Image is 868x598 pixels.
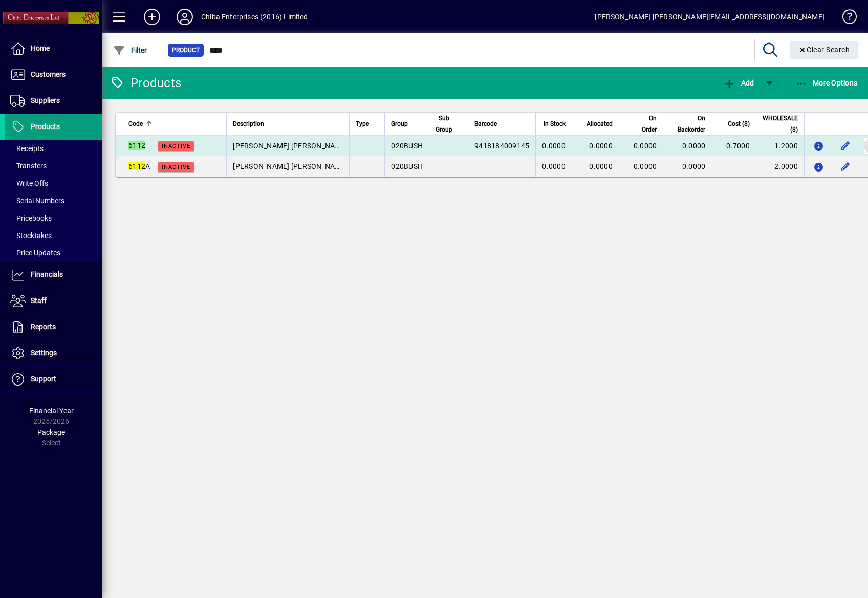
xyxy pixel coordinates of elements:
div: On Order [634,113,666,135]
a: Support [5,367,102,392]
span: [PERSON_NAME] [PERSON_NAME] [233,142,348,150]
a: Serial Numbers [5,192,102,209]
em: 6112 [128,162,145,170]
span: Write Offs [10,179,48,187]
button: More Options [793,74,860,92]
span: Barcode [474,118,497,130]
span: 0.0000 [682,162,706,170]
span: Products [31,122,60,131]
button: Filter [111,41,150,59]
a: Receipts [5,140,102,157]
span: Settings [31,349,57,357]
span: On Backorder [678,113,705,135]
span: Allocated [587,118,613,130]
span: Pricebooks [10,214,52,222]
span: Group [391,118,408,130]
div: Description [233,118,343,130]
span: On Order [634,113,657,135]
a: Reports [5,314,102,340]
span: Sub Group [436,113,452,135]
span: Add [723,79,754,87]
td: 1.2000 [756,136,804,156]
span: A [128,162,150,170]
span: Serial Numbers [10,197,64,205]
span: 0.0000 [589,162,613,170]
span: Home [31,44,50,52]
span: Staff [31,296,47,305]
span: Receipts [10,144,44,153]
td: 2.0000 [756,156,804,177]
button: Edit [837,138,854,154]
a: Knowledge Base [835,2,855,35]
span: 020BUSH [391,162,423,170]
span: Stocktakes [10,231,52,240]
div: In Stock [542,118,575,130]
span: Description [233,118,264,130]
em: 6112 [128,141,145,149]
span: Customers [31,70,66,78]
span: Clear Search [798,46,850,54]
span: Inactive [162,164,190,170]
a: Price Updates [5,244,102,262]
a: Write Offs [5,175,102,192]
button: Profile [168,8,201,26]
a: Suppliers [5,88,102,114]
span: Price Updates [10,249,60,257]
span: 0.0000 [682,142,706,150]
span: WHOLESALE ($) [763,113,798,135]
button: Add [721,74,756,92]
span: Code [128,118,143,130]
a: Settings [5,340,102,366]
div: Products [110,75,181,91]
span: [PERSON_NAME] [PERSON_NAME] [233,162,348,170]
a: Stocktakes [5,227,102,244]
span: Filter [113,46,147,54]
span: In Stock [544,118,566,130]
span: 020BUSH [391,142,423,150]
span: 0.0000 [634,162,657,170]
span: More Options [795,79,858,87]
button: Add [136,8,168,26]
div: Code [128,118,194,130]
span: Product [172,45,200,55]
a: Financials [5,262,102,288]
span: Inactive [162,143,190,149]
div: Chiba Enterprises (2016) Limited [201,9,308,25]
span: Reports [31,323,56,331]
span: Support [31,375,56,383]
span: Suppliers [31,96,60,104]
div: Type [356,118,378,130]
div: Barcode [474,118,529,130]
a: Staff [5,288,102,314]
td: 0.7000 [720,136,756,156]
div: Group [391,118,423,130]
span: 0.0000 [542,142,566,150]
span: 0.0000 [634,142,657,150]
span: Financial Year [29,407,74,415]
span: Package [37,428,65,436]
span: 0.0000 [542,162,566,170]
span: 0.0000 [589,142,613,150]
span: Type [356,118,369,130]
a: Pricebooks [5,209,102,227]
div: On Backorder [678,113,714,135]
span: Cost ($) [728,118,750,130]
span: Financials [31,270,63,279]
button: Edit [837,158,854,175]
button: Clear [790,41,858,59]
div: [PERSON_NAME] [PERSON_NAME][EMAIL_ADDRESS][DOMAIN_NAME] [595,9,824,25]
div: Allocated [587,118,622,130]
span: 9418184009145 [474,142,529,150]
span: Transfers [10,162,47,170]
a: Customers [5,62,102,88]
div: Sub Group [436,113,462,135]
a: Home [5,36,102,61]
a: Transfers [5,157,102,175]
